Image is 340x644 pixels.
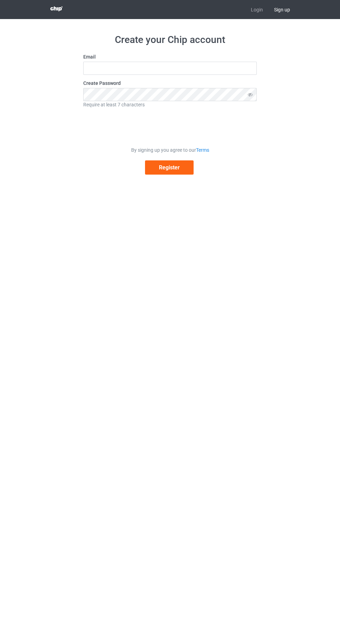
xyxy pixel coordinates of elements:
[196,147,209,153] a: Terms
[50,6,62,11] img: 3d383065fc803cdd16c62507c020ddf8.png
[83,34,257,46] h1: Create your Chip account
[117,113,223,140] iframe: reCAPTCHA
[145,160,194,175] button: Register
[83,53,257,60] label: Email
[83,147,257,153] div: By signing up you agree to our
[83,101,257,108] div: Require at least 7 characters
[83,80,257,87] label: Create Password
